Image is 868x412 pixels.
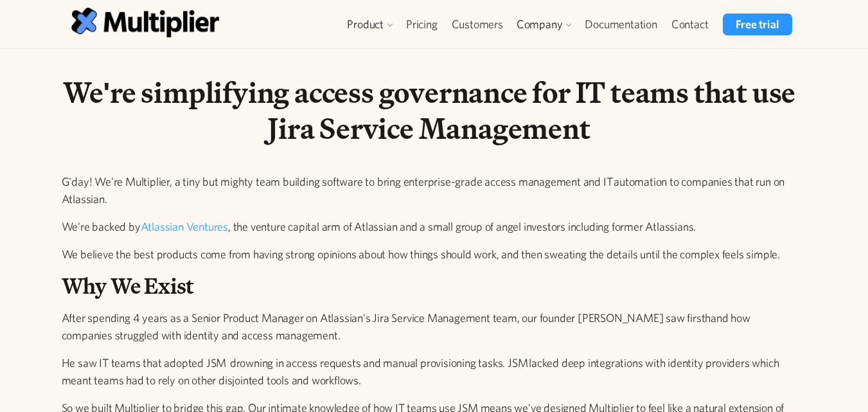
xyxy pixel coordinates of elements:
p: We believe the best products come from having strong opinions about how things should work, and t... [62,246,797,263]
a: Free trial [723,13,792,35]
a: Documentation [578,13,664,35]
div: Product [341,13,399,35]
div: Company [510,13,578,35]
div: Company [517,17,563,32]
a: Contact [664,13,716,35]
a: Customers [445,13,510,35]
div: Product [347,17,384,32]
p: We're backed by , the venture capital arm of Atlassian and a small group of angel investors inclu... [62,218,797,235]
p: He saw IT teams that adopted JSM drowning in access requests and manual provisioning tasks. JSM l... [62,354,797,389]
h1: We're simplifying access governance for IT teams that use Jira Service Management [62,75,797,147]
h2: Why We Exist [62,273,797,300]
p: After spending 4 years as a Senior Product Manager on Atlassian's Jira Service Management team, o... [62,309,797,344]
a: Pricing [399,13,445,35]
a: Atlassian Ventures [141,220,228,233]
p: G'day! We're Multiplier, a tiny but mighty team building software to bring enterprise-grade acces... [62,173,797,208]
